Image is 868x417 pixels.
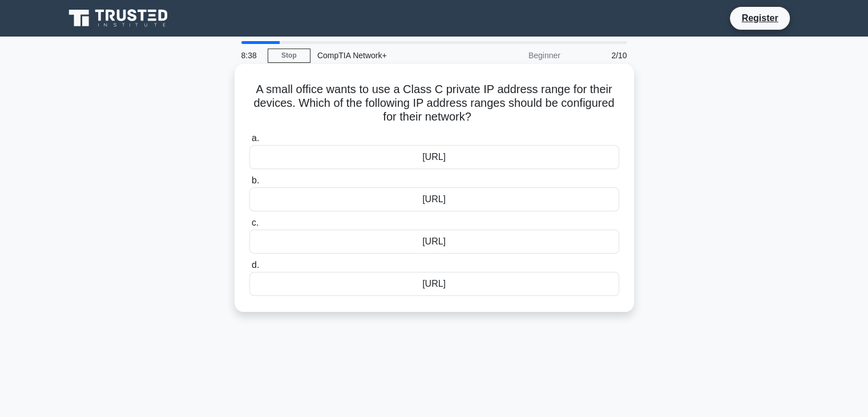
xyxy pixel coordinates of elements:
div: 2/10 [567,44,634,67]
span: b. [252,175,259,185]
span: a. [252,133,259,143]
div: [URL] [249,145,619,169]
div: Beginner [467,44,567,67]
div: CompTIA Network+ [310,44,467,67]
a: Register [734,11,785,25]
span: d. [252,260,259,270]
div: [URL] [249,272,619,296]
h5: A small office wants to use a Class C private IP address range for their devices. Which of the fo... [248,82,620,125]
a: Stop [268,49,310,63]
div: [URL] [249,187,619,211]
span: c. [252,218,259,227]
div: [URL] [249,230,619,254]
div: 8:38 [235,44,268,67]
